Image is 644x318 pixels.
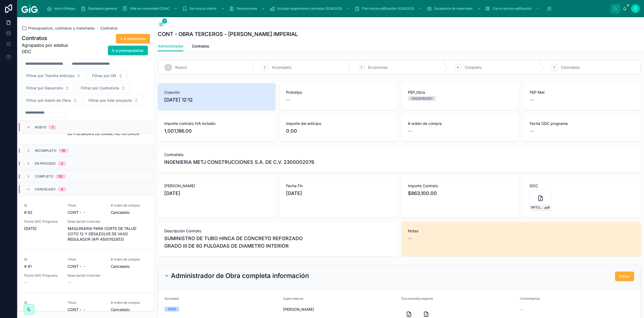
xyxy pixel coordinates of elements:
[286,96,290,104] span: --
[164,121,269,126] span: Importe contrato IVA incluido
[530,127,534,135] span: --
[425,4,483,13] a: Escalatoria de materiales
[175,65,187,70] span: Nuevo
[24,264,61,269] span: # 91
[192,44,209,49] span: Contratos
[180,4,227,13] a: Servicio al cliente
[112,48,144,53] span: Ir a presupuestos
[111,257,148,262] span: # orden de compra
[43,3,611,15] div: scrollable content
[164,183,269,189] span: [PERSON_NAME]
[68,257,105,262] span: Título
[68,219,148,224] span: Descripción Contrato
[68,301,105,305] span: Título
[24,257,61,262] span: ID
[164,190,269,197] span: [DATE]
[68,273,148,278] span: Descripción Contrato
[286,127,391,135] span: 0.00
[24,210,61,215] span: # 92
[401,297,433,301] span: Documentos soporte
[18,250,154,293] a: ID# 91TítuloCONT - -# orden de compraCanceladoFecha ODC Programa--Descripción Contrato--
[108,46,148,55] button: Ir a presupuestos
[164,235,391,250] span: SUMINISTRO DE TUBO HINCA DE CONCRETO REFORZADO GRADO III DE 60 PULGADAS DE DIAMETRO INTERIOR
[158,44,183,49] span: Administrador
[111,203,148,208] span: # orden de compra
[561,65,580,70] span: Cancelado
[158,21,165,28] button: 1
[52,125,53,129] div: 1
[89,98,132,103] span: Filtrar por líder proyecto
[530,90,634,95] span: PEP Mat
[286,190,391,197] span: [DATE]
[68,203,105,208] span: Título
[162,18,167,24] span: 1
[68,307,105,312] span: CONT - -
[615,272,634,281] button: Editar
[76,83,130,93] button: Select Button
[22,95,82,106] button: Select Button
[22,26,95,31] a: Presupuestos, contratos y materiales
[84,95,143,106] button: Select Button
[26,73,74,78] span: Filtrar por Trámite Anticipo
[54,6,75,11] span: Inicio OtHojas
[483,4,542,13] a: Cierre técnico edificación
[45,4,79,13] a: Inicio OtHojas
[26,98,71,103] span: Filtrar por Admn de Obra
[164,297,179,301] span: Sociedad
[434,6,473,11] span: Escalatoria de materiales
[24,307,61,312] span: # 80
[530,121,634,126] span: Fecha ODC programa
[286,183,391,189] span: Fecha Fin
[408,190,513,197] span: $863,100.00
[530,183,634,189] span: DOC
[22,34,74,42] h1: Contratos
[22,42,74,55] span: Agrupados por estatus ODC
[531,205,544,210] span: PPTO---OBRA-TERCEROS---[PERSON_NAME]-IMPERIAL---SUMINISTRO-DE-TUBO-HINCA-DE-CONCRETO-REFORZADO-GR...
[111,210,148,215] span: Cancelado
[62,149,65,153] div: 10
[81,85,119,91] span: Filtrar por Contratista
[164,96,269,104] span: [DATE] 12:12
[22,83,74,93] button: Select Button
[35,161,56,166] span: En proceso
[111,301,148,305] span: # orden de compra
[130,6,170,11] span: Vida en comunidad CISAC
[111,264,148,269] span: Cancelado
[24,219,61,224] span: Fecha ODC Programa
[21,4,39,13] img: App logo
[18,196,154,250] a: ID# 92TítuloCONT - -# orden de compraCanceladoFecha ODC Programa[DATE]Descripción ContratoMAQUINA...
[457,65,459,70] span: 4
[286,90,391,95] span: Prototipo
[111,307,148,312] span: Cancelado
[58,174,63,179] div: 53
[28,26,95,31] span: Presupuestos, contratos y materiales
[360,65,362,70] span: 3
[68,210,105,215] span: CONT - -
[61,187,63,191] div: 4
[164,127,269,135] span: 1,001,196.00
[61,161,63,166] div: 2
[168,65,169,70] span: 1
[164,158,314,166] span: INGENIERIA METJ CONSTRUCCIONES S.A. DE C.V. 2300002076
[277,6,342,11] span: Urb plan seguimiento contratos 2024/2025
[26,85,63,91] span: Filtrar por Desarrollo
[520,307,523,312] span: --
[24,226,61,231] span: [DATE]
[530,96,534,104] span: --
[24,301,61,305] span: ID
[100,26,118,31] a: Contratos
[408,235,412,242] span: --
[35,125,46,129] span: Nuevo
[272,65,291,70] span: Incompleto
[158,30,298,38] h1: CONT - OBRA TERCEROS - [PERSON_NAME] IMPERIAL
[35,187,56,191] span: Cancelado
[189,6,217,11] span: Servicio al cliente
[88,6,117,11] span: Dashboard general
[35,149,56,153] span: Incompleto
[68,226,148,242] span: MAQUINARIA PARA CORTE DE TALUD COTO 12 Y DESAZOLVE DE VASO REGULADOR (API 4500152853)
[268,4,353,13] a: Urb plan seguimiento contratos 2024/2025
[544,205,550,210] span: .pdf
[408,90,513,95] span: PEP_Obra
[465,65,482,70] span: Completo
